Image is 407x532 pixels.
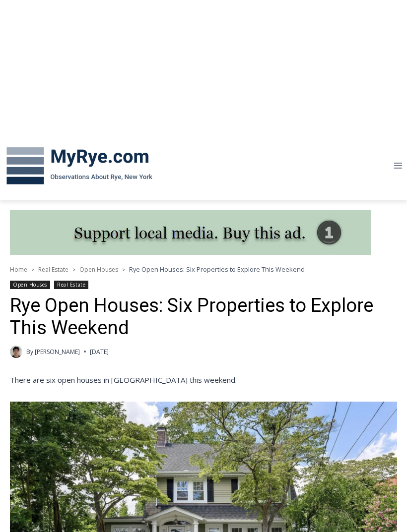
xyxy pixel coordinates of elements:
[72,266,75,273] span: >
[389,158,407,174] button: Open menu
[54,281,88,289] a: Real Estate
[26,347,33,356] span: By
[10,281,50,289] a: Open Houses
[10,346,22,358] a: Author image
[79,265,118,274] a: Open Houses
[10,295,397,340] h1: Rye Open Houses: Six Properties to Explore This Weekend
[129,265,305,274] span: Rye Open Houses: Six Properties to Explore This Weekend
[10,265,27,274] a: Home
[31,266,34,273] span: >
[38,265,68,274] a: Real Estate
[35,348,80,356] a: [PERSON_NAME]
[10,264,397,274] nav: Breadcrumbs
[10,346,22,358] img: Patel, Devan - bio cropped 200x200
[10,210,371,255] img: support local media, buy this ad
[90,347,109,356] time: [DATE]
[122,266,125,273] span: >
[10,375,237,385] span: There are six open houses in [GEOGRAPHIC_DATA] this weekend.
